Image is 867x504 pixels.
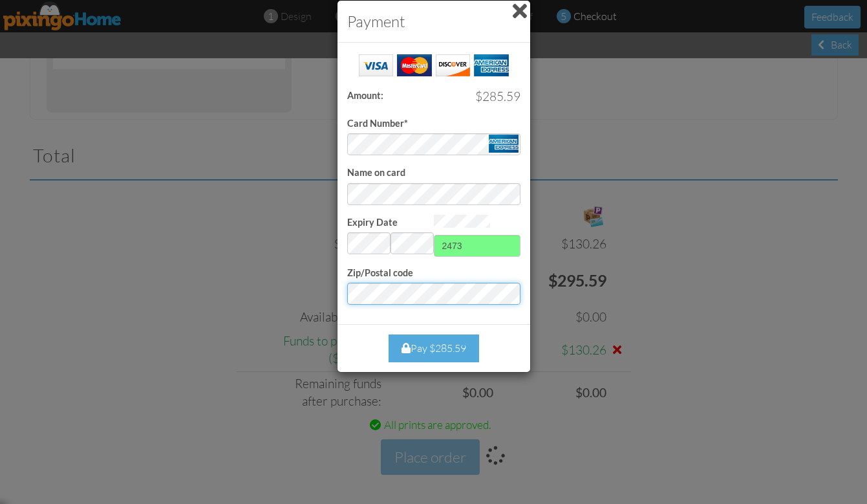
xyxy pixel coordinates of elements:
label: Name on card [347,166,405,180]
label: Card Number* [347,117,408,131]
label: Zip/Postal code [347,267,413,280]
img: amex.png [489,135,519,153]
div: Pay $285.59 [389,334,479,362]
label: Expiry Date [347,216,398,230]
h3: Payment [347,10,520,32]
